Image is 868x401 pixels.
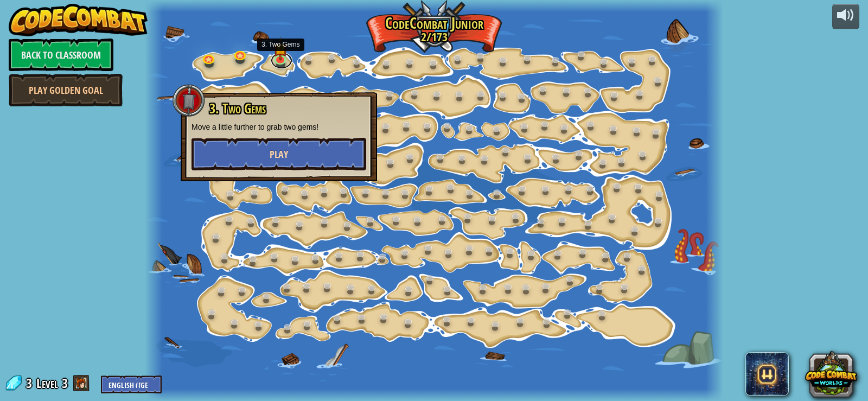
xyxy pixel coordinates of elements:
span: Level [36,374,58,392]
img: level-banner-started.png [273,36,288,61]
a: Play Golden Goal [9,74,123,106]
span: 3. Two Gems [209,99,266,118]
button: Adjust volume [832,4,859,29]
span: 3 [62,374,68,392]
span: Play [270,148,288,161]
a: Back to Classroom [9,39,113,71]
span: 3 [26,374,35,392]
button: Play [192,138,366,170]
p: Move a little further to grab two gems! [192,122,366,132]
img: CodeCombat - Learn how to code by playing a game [9,4,148,36]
